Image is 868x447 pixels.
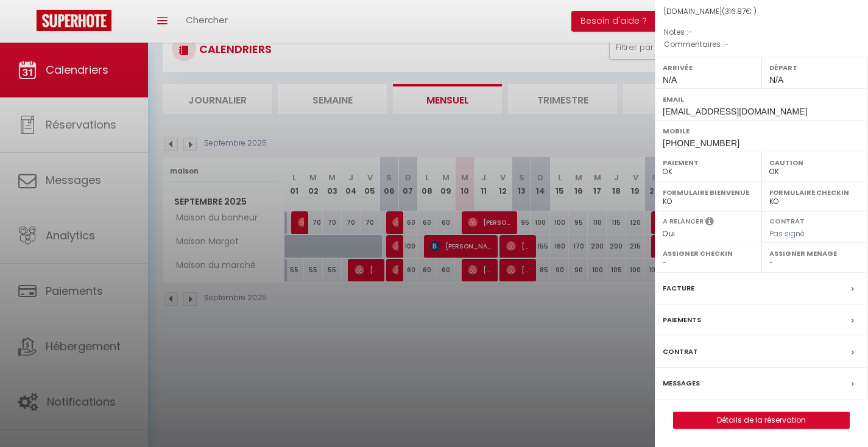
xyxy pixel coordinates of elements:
[663,125,860,137] label: Mobile
[688,27,693,37] span: -
[663,138,739,148] span: [PHONE_NUMBER]
[769,62,860,74] label: Départ
[663,186,753,199] label: Formulaire Bienvenue
[663,75,677,85] span: N/A
[769,75,783,85] span: N/A
[769,216,805,224] label: Contrat
[663,247,753,259] label: Assigner Checkin
[705,216,714,230] i: Sélectionner OUI si vous souhaiter envoyer les séquences de messages post-checkout
[725,6,746,16] span: 316.87
[663,93,860,105] label: Email
[663,216,704,227] label: A relancer
[674,412,849,428] a: Détails de la réservation
[769,157,860,169] label: Caution
[664,6,859,18] div: [DOMAIN_NAME]
[673,412,850,429] button: Détails de la réservation
[10,5,46,41] button: Ouvrir le widget de chat LiveChat
[769,247,860,259] label: Assigner Menage
[722,6,757,16] span: ( € )
[663,377,700,390] label: Messages
[724,39,729,49] span: -
[663,157,753,169] label: Paiement
[663,345,698,358] label: Contrat
[769,228,805,239] span: Pas signé
[664,26,859,38] p: Notes :
[769,186,860,199] label: Formulaire Checkin
[664,38,859,51] p: Commentaires :
[663,62,753,74] label: Arrivée
[663,314,701,326] label: Paiements
[663,107,807,116] span: [EMAIL_ADDRESS][DOMAIN_NAME]
[663,282,694,295] label: Facture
